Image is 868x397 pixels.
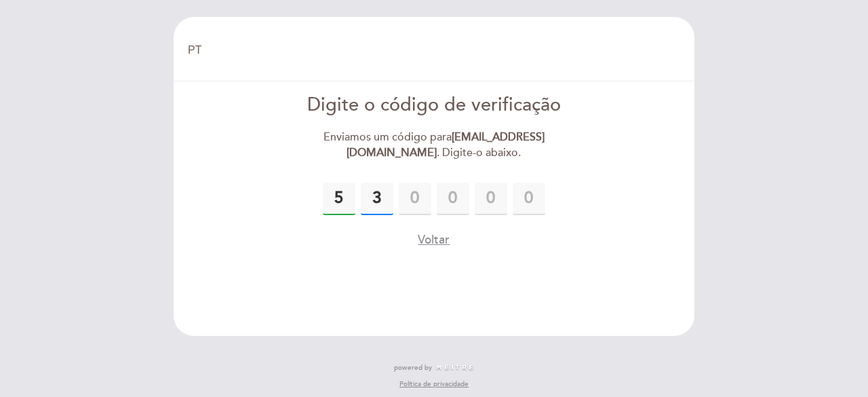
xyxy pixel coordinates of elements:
[475,183,507,215] input: 0
[435,364,474,371] img: MEITRE
[437,183,469,215] input: 0
[418,231,450,248] button: Voltar
[399,183,431,215] input: 0
[399,379,469,389] a: Política de privacidade
[347,130,545,159] strong: [EMAIL_ADDRESS][DOMAIN_NAME]
[279,130,590,161] div: Enviamos um código para . Digite-o abaixo.
[394,363,474,373] a: powered by
[394,363,432,373] span: powered by
[513,183,545,215] input: 0
[323,183,355,215] input: 0
[361,183,393,215] input: 0
[279,92,590,119] div: Digite o código de verificação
